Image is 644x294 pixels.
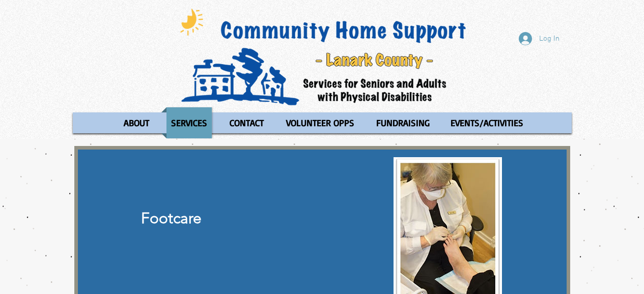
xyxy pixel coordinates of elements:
span: Footcare [141,209,202,227]
p: SERVICES [166,107,212,138]
a: FUNDRAISING [367,107,438,138]
p: CONTACT [225,107,268,138]
a: CONTACT [219,107,274,138]
nav: Site [73,107,572,138]
a: ABOUT [114,107,159,138]
span: Log In [536,34,563,44]
p: ABOUT [119,107,154,138]
button: Log In [512,29,567,48]
p: EVENTS/ACTIVITIES [446,107,528,138]
p: FUNDRAISING [372,107,434,138]
a: SERVICES [161,107,217,138]
a: VOLUNTEER OPPS [276,107,364,138]
p: VOLUNTEER OPPS [282,107,359,138]
a: EVENTS/ACTIVITIES [441,107,533,138]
